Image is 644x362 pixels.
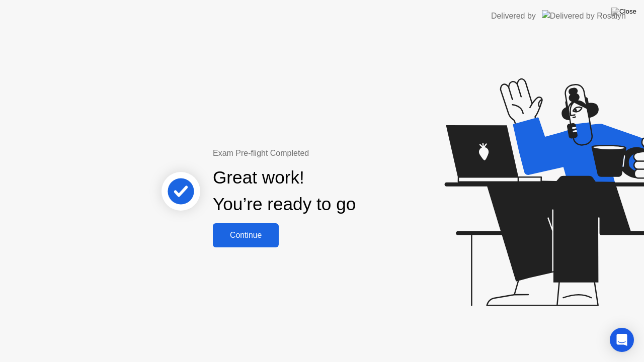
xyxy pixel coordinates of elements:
div: Continue [216,231,276,240]
img: Delivered by Rosalyn [542,10,626,22]
div: Open Intercom Messenger [610,328,634,352]
div: Great work! You’re ready to go [213,164,356,218]
button: Continue [213,223,279,247]
div: Delivered by [491,10,536,22]
div: Exam Pre-flight Completed [213,147,421,159]
img: Close [611,8,636,16]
